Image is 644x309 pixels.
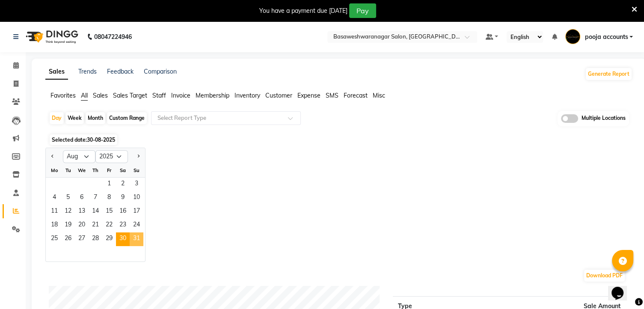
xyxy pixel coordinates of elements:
[50,92,76,99] span: Favorites
[585,33,628,42] span: pooja accounts
[61,232,75,246] div: Tuesday, August 26, 2025
[89,205,102,219] div: Thursday, August 14, 2025
[61,232,75,246] span: 26
[87,137,115,143] span: 30-08-2025
[75,219,89,232] span: 20
[47,191,61,205] div: Monday, August 4, 2025
[102,191,116,205] div: Friday, August 8, 2025
[116,191,130,205] div: Saturday, August 9, 2025
[113,92,147,99] span: Sales Target
[89,205,102,219] span: 14
[116,205,130,219] div: Saturday, August 16, 2025
[75,163,89,177] div: We
[61,219,75,232] span: 19
[47,163,61,177] div: Mo
[89,191,102,205] div: Thursday, August 7, 2025
[61,205,75,219] div: Tuesday, August 12, 2025
[102,219,116,232] span: 22
[130,178,143,191] div: Sunday, August 3, 2025
[61,219,75,232] div: Tuesday, August 19, 2025
[171,92,190,99] span: Invoice
[116,232,130,246] span: 30
[47,219,61,232] span: 18
[116,163,130,177] div: Sa
[608,275,635,300] iframe: chat widget
[89,219,102,232] span: 21
[75,191,89,205] div: Wednesday, August 6, 2025
[22,25,80,49] img: logo
[50,112,64,124] div: Day
[135,150,142,163] button: Next month
[47,205,61,219] span: 11
[130,232,143,246] div: Sunday, August 31, 2025
[130,205,143,219] div: Sunday, August 17, 2025
[116,178,130,191] div: Saturday, August 2, 2025
[47,219,61,232] div: Monday, August 18, 2025
[65,112,84,124] div: Week
[259,6,347,15] div: You have a payment due [DATE]
[75,205,89,219] div: Wednesday, August 13, 2025
[102,205,116,219] span: 15
[95,150,128,163] select: Select year
[344,92,368,99] span: Forecast
[89,232,102,246] span: 28
[102,178,116,191] div: Friday, August 1, 2025
[130,191,143,205] div: Sunday, August 10, 2025
[116,205,130,219] span: 16
[144,68,177,75] a: Comparison
[93,92,108,99] span: Sales
[89,191,102,205] span: 7
[45,64,68,80] a: Sales
[75,205,89,219] span: 13
[75,232,89,246] span: 27
[373,92,385,99] span: Misc
[130,205,143,219] span: 17
[102,232,116,246] span: 29
[116,219,130,232] span: 23
[78,68,97,75] a: Trends
[102,232,116,246] div: Friday, August 29, 2025
[116,191,130,205] span: 9
[584,270,625,282] button: Download PDF
[75,232,89,246] div: Wednesday, August 27, 2025
[81,92,88,99] span: All
[89,232,102,246] div: Thursday, August 28, 2025
[326,92,338,99] span: SMS
[130,191,143,205] span: 10
[130,219,143,232] div: Sunday, August 24, 2025
[582,114,626,123] span: Multiple Locations
[116,232,130,246] div: Saturday, August 30, 2025
[102,205,116,219] div: Friday, August 15, 2025
[107,68,134,75] a: Feedback
[49,150,56,163] button: Previous month
[102,163,116,177] div: Fr
[349,3,376,18] button: Pay
[47,205,61,219] div: Monday, August 11, 2025
[265,92,292,99] span: Customer
[297,92,321,99] span: Expense
[61,163,75,177] div: Tu
[47,232,61,246] div: Monday, August 25, 2025
[75,191,89,205] span: 6
[102,178,116,191] span: 1
[565,29,580,44] img: pooja accounts
[63,150,95,163] select: Select month
[86,112,105,124] div: Month
[116,178,130,191] span: 2
[47,232,61,246] span: 25
[130,178,143,191] span: 3
[196,92,229,99] span: Membership
[94,25,132,49] b: 08047224946
[130,163,143,177] div: Su
[89,163,102,177] div: Th
[586,68,632,80] button: Generate Report
[50,134,117,145] span: Selected date:
[130,232,143,246] span: 31
[75,219,89,232] div: Wednesday, August 20, 2025
[61,205,75,219] span: 12
[47,191,61,205] span: 4
[89,219,102,232] div: Thursday, August 21, 2025
[234,92,260,99] span: Inventory
[130,219,143,232] span: 24
[102,191,116,205] span: 8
